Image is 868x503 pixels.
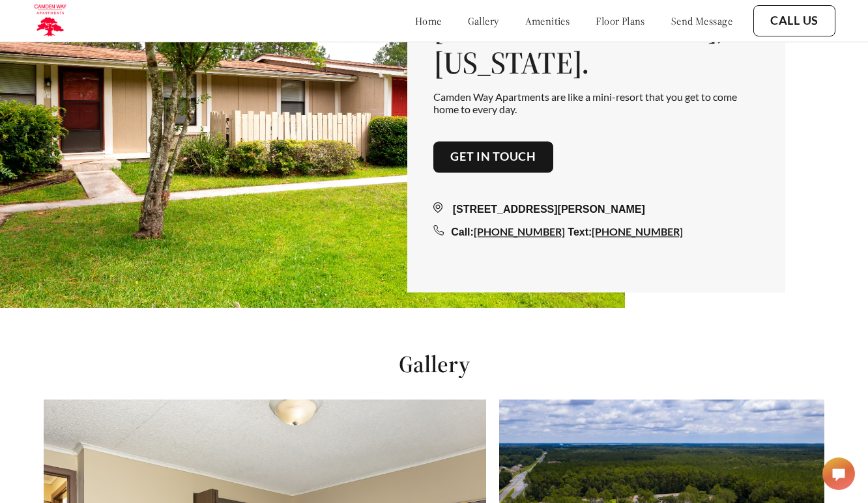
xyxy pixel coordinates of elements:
button: Call Us [753,5,835,36]
div: [STREET_ADDRESS][PERSON_NAME] [433,202,759,217]
a: Get in touch [450,150,536,165]
span: Call: [451,226,474,238]
a: [PHONE_NUMBER] [474,225,565,238]
a: gallery [468,14,499,27]
a: floor plans [596,14,645,27]
img: camden_logo.png [33,3,67,38]
a: [PHONE_NUMBER] [592,225,683,238]
button: Get in touch [433,142,553,173]
span: Text: [568,226,592,238]
a: send message [671,14,732,27]
a: home [415,14,442,27]
a: amenities [525,14,570,27]
a: Call Us [770,14,818,28]
p: Camden Way Apartments are like a mini-resort that you get to come home to every day. [433,90,759,115]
